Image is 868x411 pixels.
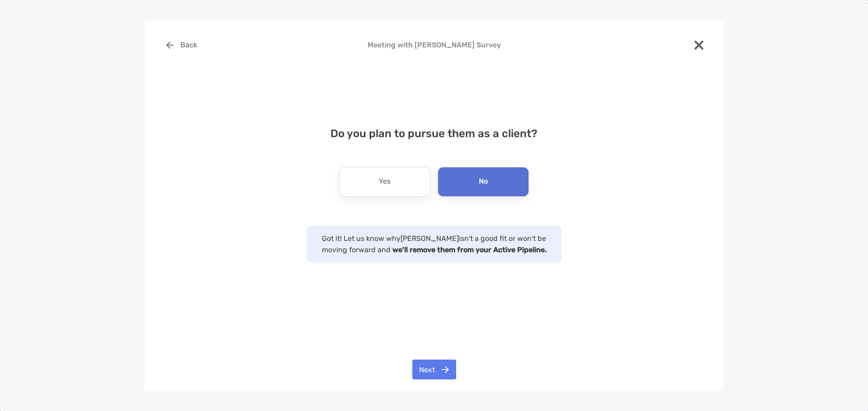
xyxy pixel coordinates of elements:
[442,366,449,373] img: button icon
[316,233,552,255] p: Got it! Let us know why [PERSON_NAME] isn't a good fit or won't be moving forward and
[412,360,456,379] button: Next
[159,41,709,49] h4: Meeting with [PERSON_NAME] Survey
[392,245,547,254] strong: we'll remove them from your Active Pipeline.
[159,35,204,55] button: Back
[479,175,488,189] p: No
[166,42,174,49] img: button icon
[379,175,391,189] p: Yes
[694,41,703,50] img: close modal
[159,127,709,140] h4: Do you plan to pursue them as a client?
